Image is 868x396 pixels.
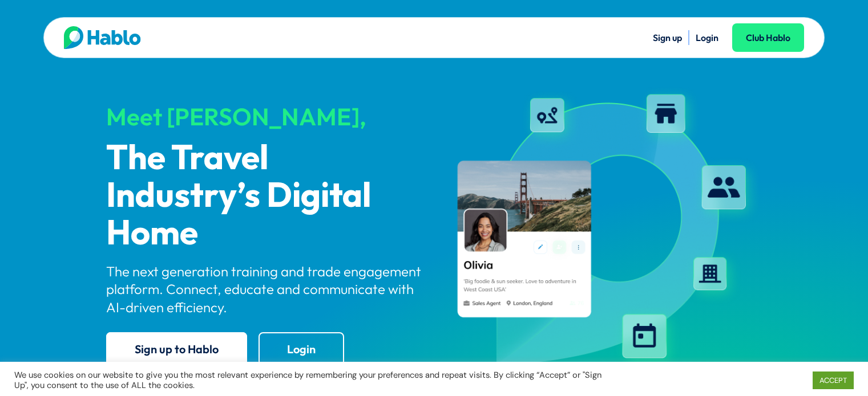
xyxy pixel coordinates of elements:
p: The next generation training and trade engagement platform. Connect, educate and communicate with... [106,263,425,316]
a: Club Hablo [732,23,804,52]
a: Sign up [653,32,682,43]
a: Sign up to Hablo [106,332,247,366]
a: Login [259,332,344,366]
div: Meet [PERSON_NAME], [106,104,425,130]
a: ACCEPT [813,371,854,389]
a: Login [696,32,718,43]
p: The Travel Industry’s Digital Home [106,140,425,253]
div: We use cookies on our website to give you the most relevant experience by remembering your prefer... [14,370,602,390]
img: hablo-profile-image [444,85,762,375]
img: Hablo logo main 2 [64,26,141,49]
